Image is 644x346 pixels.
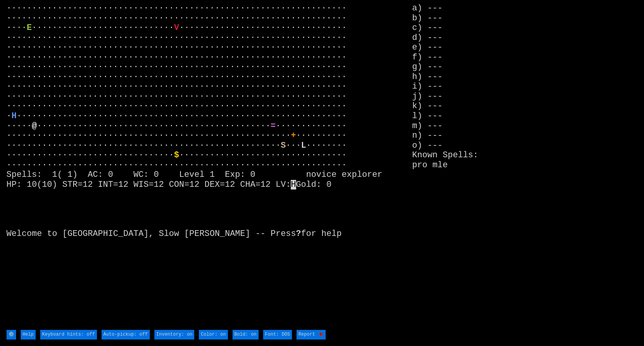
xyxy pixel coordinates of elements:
[40,330,97,340] input: Keyboard hints: off
[297,330,326,340] input: Report 🐞
[233,330,259,340] input: Bold: on
[270,121,275,131] font: =
[174,23,179,33] font: V
[281,141,286,150] font: S
[21,330,36,340] input: Help
[199,330,228,340] input: Color: on
[11,111,16,121] font: H
[7,3,412,329] larn: ··································································· ·····························...
[301,141,306,150] font: L
[412,3,637,329] stats: a) --- b) --- c) --- d) --- e) --- f) --- g) --- h) --- i) --- j) --- k) --- l) --- m) --- n) ---...
[263,330,292,340] input: Font: DOS
[27,23,32,33] font: E
[154,330,194,340] input: Inventory: on
[291,180,296,189] mark: H
[296,229,301,239] b: ?
[291,131,296,140] font: +
[7,330,16,340] input: ⚙️
[102,330,150,340] input: Auto-pickup: off
[32,121,37,131] font: @
[174,150,179,160] font: $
